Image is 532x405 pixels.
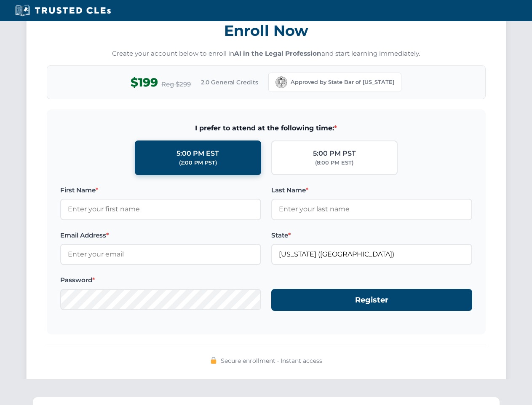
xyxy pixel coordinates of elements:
[131,73,158,92] span: $199
[271,244,472,265] input: California (CA)
[271,230,472,240] label: State
[47,49,486,59] p: Create your account below to enroll in and start learning immediately.
[271,185,472,195] label: Last Name
[201,78,258,87] span: 2.0 General Credits
[176,148,219,159] div: 5:00 PM EST
[47,17,486,44] h3: Enroll Now
[60,199,261,220] input: Enter your first name
[179,159,217,167] div: (2:00 PM PST)
[60,275,261,285] label: Password
[210,357,217,364] img: 🔒
[275,76,287,88] img: California Bar
[315,159,353,167] div: (8:00 PM EST)
[60,123,472,134] span: I prefer to attend at the following time:
[221,356,322,365] span: Secure enrollment • Instant access
[234,49,321,57] strong: AI in the Legal Profession
[161,79,191,89] span: Reg $299
[313,148,356,159] div: 5:00 PM PST
[271,289,472,311] button: Register
[13,4,113,17] img: Trusted CLEs
[271,199,472,220] input: Enter your last name
[60,244,261,265] input: Enter your email
[291,78,394,86] span: Approved by State Bar of [US_STATE]
[60,230,261,240] label: Email Address
[60,185,261,195] label: First Name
